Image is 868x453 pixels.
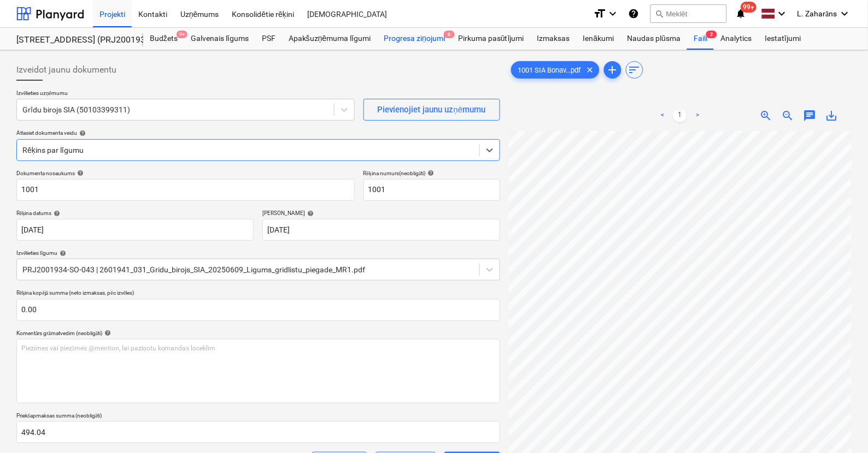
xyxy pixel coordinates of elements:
span: help [426,170,435,176]
span: 9+ [177,31,187,38]
div: Faili [687,28,714,50]
input: Izpildes datums nav norādīts [262,219,500,241]
span: 1001 SIA Bonav...pdf [512,66,588,74]
span: help [51,210,60,217]
span: help [57,250,66,257]
div: Dokumenta nosaukums [16,170,355,177]
div: Rēķina datums [16,210,254,217]
div: Rēķina numurs (neobligāti) [363,170,500,177]
a: Iestatījumi [758,28,807,50]
span: zoom_in [760,109,773,122]
iframe: Chat Widget [813,401,868,453]
p: Izvēlieties uzņēmumu [16,90,355,99]
p: Priekšapmaksas summa (neobligāti) [16,412,500,421]
button: Pievienojiet jaunu uzņēmumu [363,99,500,121]
a: Page 1 is your current page [673,109,687,122]
span: help [75,170,84,176]
span: save_alt [825,109,838,122]
input: Rēķina numurs [363,179,500,201]
a: Naudas plūsma [621,28,688,50]
div: Komentārs grāmatvedim (neobligāti) [16,330,500,337]
a: Ienākumi [577,28,621,50]
span: help [305,210,314,217]
div: Pievienojiet jaunu uzņēmumu [378,103,486,117]
input: Rēķina kopējā summa (neto izmaksas, pēc izvēles) [16,299,500,321]
input: Priekšapmaksas summa [16,421,500,443]
input: Dokumenta nosaukums [16,179,355,201]
a: Budžets9+ [143,28,184,50]
a: Progresa ziņojumi6 [377,28,451,50]
span: zoom_out [782,109,795,122]
span: help [102,330,111,336]
div: [PERSON_NAME] [262,210,500,217]
input: Rēķina datums nav norādīts [16,219,254,241]
a: Apakšuzņēmuma līgumi [282,28,377,50]
div: Atlasiet dokumenta veidu [16,129,500,136]
a: Analytics [714,28,758,50]
div: [STREET_ADDRESS] (PRJ2001934) 2601941 [16,34,130,46]
span: add [606,63,619,76]
div: Progresa ziņojumi [377,28,451,50]
span: 2 [706,31,717,38]
span: 6 [444,31,455,38]
a: Next page [691,109,704,122]
a: Pirkuma pasūtījumi [451,28,531,50]
span: Izveidot jaunu dokumentu [16,63,116,76]
a: Izmaksas [531,28,577,50]
div: 1001 SIA Bonav...pdf [511,61,600,79]
span: sort [628,63,641,76]
a: Previous page [656,109,669,122]
p: Rēķina kopējā summa (neto izmaksas, pēc izvēles) [16,289,500,299]
span: help [77,130,86,136]
a: Galvenais līgums [184,28,255,50]
a: PSF [255,28,282,50]
span: chat [804,109,817,122]
div: Izvēlieties līgumu [16,249,500,257]
a: Faili2 [687,28,714,50]
div: Budžets [143,28,184,50]
span: clear [584,63,597,76]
